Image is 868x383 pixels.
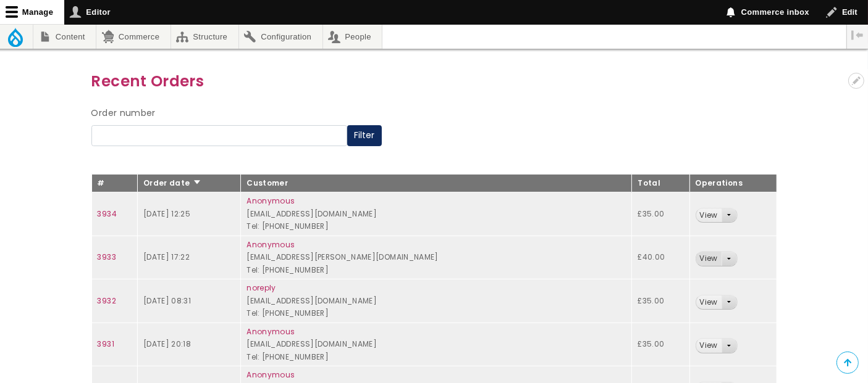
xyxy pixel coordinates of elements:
[347,125,382,146] button: Filter
[847,25,868,46] button: Vertical orientation
[696,208,722,223] a: View
[632,279,689,323] td: £35.00
[323,25,382,49] a: People
[246,369,295,380] a: Anonymous
[98,208,117,219] a: 3934
[696,295,722,310] a: View
[143,339,191,349] time: [DATE] 20:18
[91,106,156,121] label: Order number
[246,239,295,250] a: Anonymous
[632,236,689,279] td: £40.00
[98,295,116,306] a: 3932
[241,174,632,192] th: Customer
[91,69,777,93] h3: Recent Orders
[696,339,722,353] a: View
[143,295,191,306] time: [DATE] 08:31
[246,196,295,206] a: Anonymous
[246,326,295,337] a: Anonymous
[241,323,632,366] td: [EMAIL_ADDRESS][DOMAIN_NAME] Tel: [PHONE_NUMBER]
[632,174,689,192] th: Total
[696,252,722,266] a: View
[632,192,689,236] td: £35.00
[98,339,114,349] a: 3931
[33,25,96,49] a: Content
[98,252,116,262] a: 3933
[239,25,322,49] a: Configuration
[241,279,632,323] td: [EMAIL_ADDRESS][DOMAIN_NAME] Tel: [PHONE_NUMBER]
[241,192,632,236] td: [EMAIL_ADDRESS][DOMAIN_NAME] Tel: [PHONE_NUMBER]
[632,323,689,366] td: £35.00
[91,174,137,192] th: #
[241,236,632,279] td: [EMAIL_ADDRESS][PERSON_NAME][DOMAIN_NAME] Tel: [PHONE_NUMBER]
[171,25,238,49] a: Structure
[689,174,777,192] th: Operations
[143,208,190,219] time: [DATE] 12:25
[96,25,170,49] a: Commerce
[848,73,864,89] button: Open configuration options
[143,178,202,188] a: Order date
[246,282,276,293] a: noreply
[143,252,190,262] time: [DATE] 17:22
